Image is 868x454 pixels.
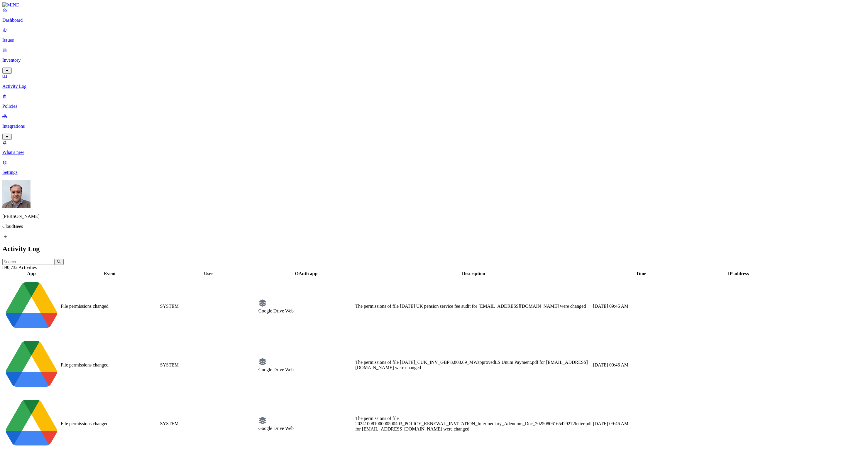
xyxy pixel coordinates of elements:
[593,304,628,309] span: [DATE] 09:46 AM
[593,271,689,276] div: Time
[61,271,159,276] div: Event
[2,214,866,219] p: [PERSON_NAME]
[2,180,31,208] img: Filip Vlasic
[2,2,20,8] img: MIND
[2,265,37,270] span: 890,732 Activities
[258,358,267,366] img: fallback icon
[2,8,866,23] a: Dashboard
[160,421,179,426] span: SYSTEM
[2,224,866,229] p: CloudBees
[61,362,159,368] div: File permissions changed
[2,28,866,43] a: Issues
[258,426,354,431] div: Google Drive Web
[2,38,866,43] p: Issues
[3,336,60,393] img: google-drive
[61,421,159,426] div: File permissions changed
[2,58,866,63] p: Inventory
[258,308,354,314] div: Google Drive Web
[2,259,54,265] input: Search
[593,362,628,367] span: [DATE] 09:46 AM
[258,271,354,276] div: OAuth app
[355,416,592,432] div: The permissions of file 20241008100000500403_POLICY_RENEWAL_INVITATION_Intermediary_Adendum_Doc_2...
[2,104,866,109] p: Policies
[258,416,267,425] img: fallback icon
[2,124,866,129] p: Integrations
[61,304,159,309] div: File permissions changed
[160,271,257,276] div: User
[2,170,866,175] p: Settings
[3,395,60,451] img: google-drive
[160,304,179,309] span: SYSTEM
[2,114,866,139] a: Integrations
[2,18,866,23] p: Dashboard
[258,299,267,307] img: fallback icon
[2,48,866,73] a: Inventory
[690,271,786,276] div: IP address
[355,271,592,276] div: Description
[2,140,866,155] a: What's new
[2,74,866,89] a: Activity Log
[2,245,866,253] h2: Activity Log
[3,271,60,276] div: App
[160,362,179,367] span: SYSTEM
[593,421,628,426] span: [DATE] 09:46 AM
[2,84,866,89] p: Activity Log
[258,367,354,372] div: Google Drive Web
[355,360,592,370] div: The permissions of file [DATE]_CUK_INV_GBP 8,803.69_MWapprovedLS Unum Payment.pdf for [EMAIL_ADDR...
[2,2,866,8] a: MIND
[355,304,592,309] div: The permissions of file [DATE] UK pension service fee audit for [EMAIL_ADDRESS][DOMAIN_NAME] were...
[2,94,866,109] a: Policies
[2,160,866,175] a: Settings
[3,278,60,334] img: google-drive
[2,150,866,155] p: What's new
